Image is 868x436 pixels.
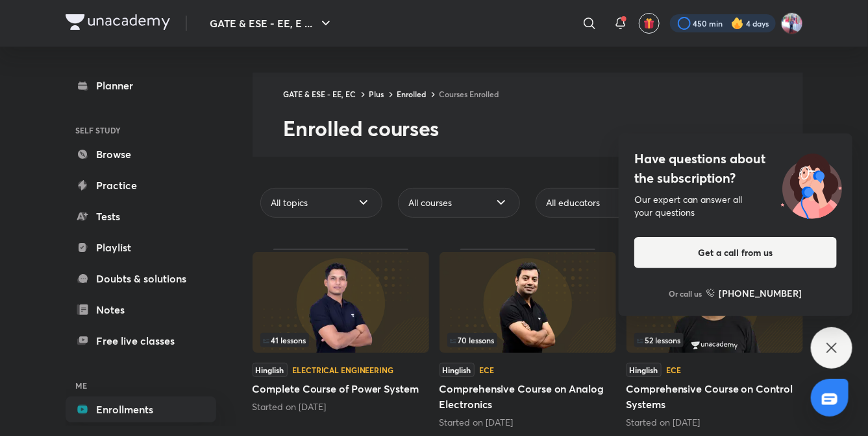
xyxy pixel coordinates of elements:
[66,235,216,260] a: Playlist
[643,17,655,29] img: avatar
[66,396,216,422] a: Enrollments
[440,252,616,353] img: Thumbnail
[781,12,803,34] img: Pradeep Kumar
[440,416,616,429] div: Started on Aug 26
[66,14,170,33] a: Company Logo
[450,336,495,344] span: 70 lessons
[66,141,216,167] a: Browse
[66,297,216,323] a: Notes
[253,252,429,353] img: Thumbnail
[203,10,341,36] button: GATE & ESE - EE, E ...
[626,363,662,377] span: Hinglish
[706,286,802,300] a: [PHONE_NUMBER]
[397,89,427,99] a: Enrolled
[284,89,356,99] a: GATE & ESE - EE, EC
[634,237,837,268] button: Get a call from us
[447,333,608,347] div: infosection
[634,193,837,219] div: Our expert can answer all your questions
[66,203,216,229] a: Tests
[440,89,499,99] a: Courses Enrolled
[369,89,384,99] a: Plus
[260,333,421,347] div: infocontainer
[634,149,837,188] h4: Have questions about the subscription?
[480,366,495,374] div: ECE
[253,381,429,396] h5: Complete Course of Power System
[637,336,681,344] span: 52 lessons
[626,249,803,429] div: Comprehensive Course on Control Systems
[667,366,682,374] div: ECE
[440,363,475,377] span: Hinglish
[440,249,616,429] div: Comprehensive Course on Analog Electronics
[263,336,306,344] span: 41 lessons
[626,381,803,412] h5: Comprehensive Course on Control Systems
[66,266,216,292] a: Doubts & solutions
[440,381,616,412] h5: Comprehensive Course on Analog Electronics
[253,363,288,377] span: Hinglish
[447,333,608,347] div: infocontainer
[634,333,795,347] div: left
[626,416,803,429] div: Started on Jul 31
[260,333,421,347] div: left
[271,196,308,209] span: All topics
[66,73,216,98] a: Planner
[66,374,216,396] h6: ME
[634,333,795,347] div: infosection
[253,249,429,429] div: Complete Course of Power System
[669,288,702,299] p: Or call us
[719,286,802,300] h6: [PHONE_NUMBER]
[253,400,429,413] div: Started on Aug 13
[547,196,601,209] span: All educators
[66,172,216,198] a: Practice
[284,115,803,141] h2: Enrolled courses
[293,366,393,374] div: Electrical Engineering
[66,14,170,30] img: Company Logo
[447,333,608,347] div: left
[66,119,216,141] h6: SELF STUDY
[634,333,795,347] div: infocontainer
[639,13,660,34] button: avatar
[771,149,852,219] img: ttu_illustration_new.svg
[260,333,421,347] div: infosection
[66,328,216,354] a: Free live classes
[731,17,744,30] img: streak
[409,196,453,209] span: All courses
